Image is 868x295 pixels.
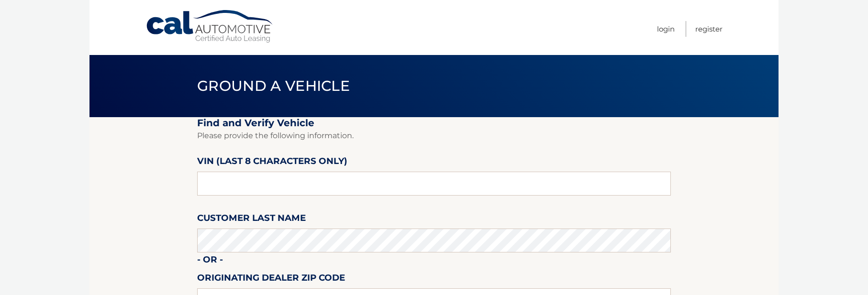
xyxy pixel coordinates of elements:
label: - or - [197,252,223,270]
span: Ground a Vehicle [197,77,350,95]
a: Cal Automotive [145,10,275,44]
label: VIN (last 8 characters only) [197,154,347,172]
label: Customer Last Name [197,211,306,229]
label: Originating Dealer Zip Code [197,271,345,288]
h2: Find and Verify Vehicle [197,117,671,129]
a: Register [695,21,723,37]
a: Login [657,21,675,37]
p: Please provide the following information. [197,129,671,142]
